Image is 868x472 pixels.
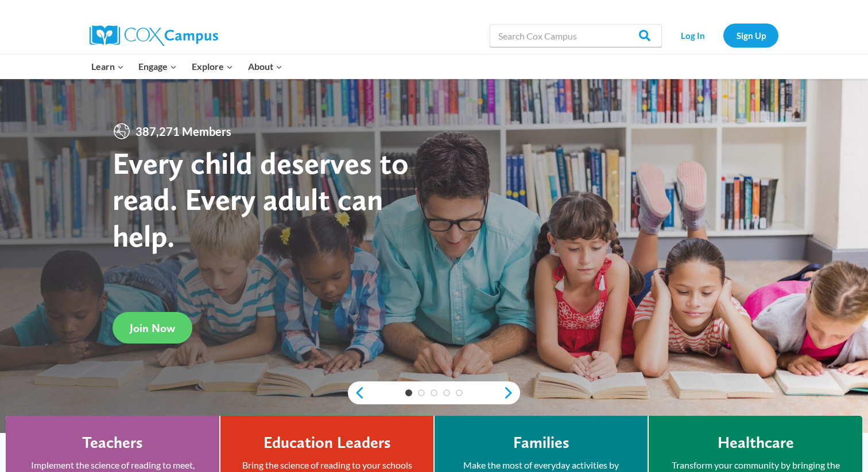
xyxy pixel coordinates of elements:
a: Log In [668,24,718,47]
nav: Secondary Navigation [668,24,778,47]
h4: Families [513,433,569,453]
nav: Primary Navigation [84,54,289,79]
h4: Education Leaders [263,433,391,453]
h4: Teachers [82,433,143,453]
span: Engage [138,59,177,74]
h4: Healthcare [718,433,794,453]
span: Join Now [130,321,175,335]
span: Explore [192,59,233,74]
a: 1 [405,389,412,396]
a: Join Now [113,312,192,344]
a: Sign Up [723,24,778,47]
a: 2 [418,389,425,396]
strong: Every child deserves to read. Every adult can help. [113,145,409,254]
div: content slider buttons [348,381,520,404]
input: Search Cox Campus [490,24,662,47]
a: 4 [443,389,450,396]
a: 5 [456,389,463,396]
a: previous [348,386,365,400]
a: 3 [431,389,437,396]
a: next [503,386,520,400]
img: Cox Campus [90,25,218,46]
span: About [248,59,282,74]
span: Learn [91,59,124,74]
span: 387,271 Members [131,122,236,141]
